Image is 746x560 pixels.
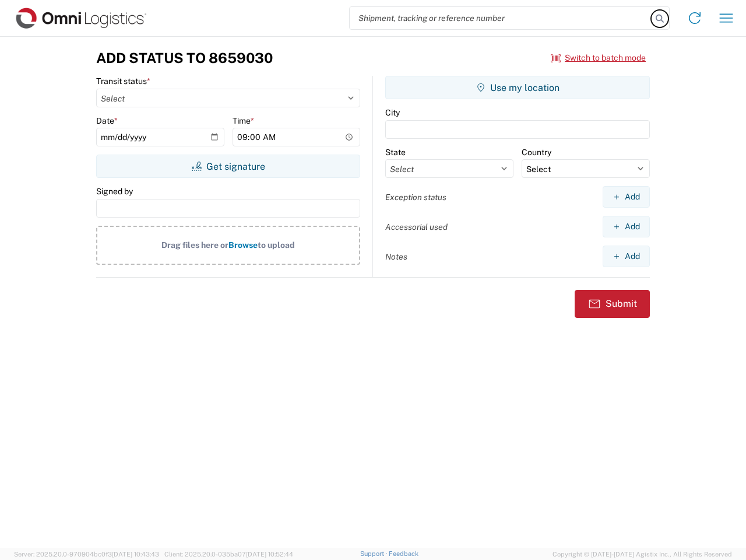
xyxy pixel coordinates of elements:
[164,551,293,558] span: Client: 2025.20.0-035ba07
[246,551,293,558] span: [DATE] 10:52:44
[385,147,406,157] label: State
[96,76,150,86] label: Transit status
[258,240,295,250] span: to upload
[385,251,407,262] label: Notes
[385,107,400,118] label: City
[385,192,446,202] label: Exception status
[389,550,418,557] a: Feedback
[112,551,159,558] span: [DATE] 10:43:43
[575,290,650,318] button: Submit
[96,186,133,197] label: Signed by
[603,216,650,237] button: Add
[96,155,360,178] button: Get signature
[14,551,159,558] span: Server: 2025.20.0-970904bc0f3
[360,550,389,557] a: Support
[603,186,650,208] button: Add
[553,549,732,559] span: Copyright © [DATE]-[DATE] Agistix Inc., All Rights Reserved
[233,116,254,126] label: Time
[385,76,650,99] button: Use my location
[551,48,646,68] button: Switch to batch mode
[96,50,273,66] h3: Add Status to 8659030
[603,246,650,267] button: Add
[228,240,258,250] span: Browse
[522,147,551,157] label: Country
[385,222,448,232] label: Accessorial used
[161,240,228,250] span: Drag files here or
[96,116,118,126] label: Date
[350,7,652,29] input: Shipment, tracking or reference number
